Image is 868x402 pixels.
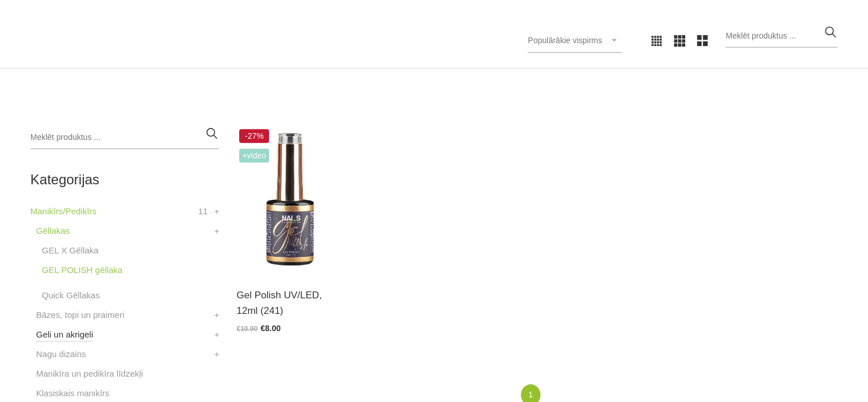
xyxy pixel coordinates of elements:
a: GEL POLISH gēllaka [42,263,122,277]
a: + [214,224,220,238]
h2: Kategorijas [30,172,220,187]
a: + [214,328,220,342]
a: Gēllakas [36,224,70,238]
span: €10.90 [236,325,258,333]
span: +Video [239,149,269,162]
span: Populārākie vispirms [528,36,602,45]
a: Gel Polish UV/LED, 12ml (241) [236,287,343,318]
span: €8.00 [260,324,281,333]
span: -27% [239,129,269,143]
a: + [214,347,220,361]
a: GEL X Gēllaka [42,244,99,257]
a: Manikīrs/Pedikīrs [30,204,97,218]
input: Meklēt produktus ... [725,25,838,48]
a: Bāzes, topi un praimeri [36,308,124,322]
img: Ilgnoturīga, intensīvi pigmentēta gellaka. Viegli klājas, lieliski žūst, nesaraujas, neatkāpjas n... [236,126,343,273]
a: Manikīra un pedikīra līdzekļi [36,367,143,381]
a: Geli un akrigeli [36,328,93,342]
a: Nagu dizains [36,347,86,361]
span: 11 [198,204,208,218]
a: Quick Gēllakas [42,289,100,302]
a: Klasiskais manikīrs [36,386,110,400]
input: Meklēt produktus ... [30,126,220,149]
a: + [214,308,220,322]
a: + [214,204,220,218]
